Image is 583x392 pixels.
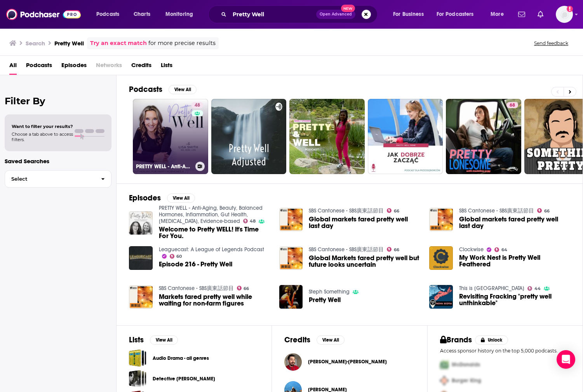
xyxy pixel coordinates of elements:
a: 68 [446,99,521,174]
a: 48 [243,219,256,223]
span: New [341,5,355,12]
a: 44 [527,286,541,291]
div: Search podcasts, credits, & more... [216,5,385,23]
a: SBS Cantonese - SBS廣東話節目 [159,285,234,292]
a: SBS Cantonese - SBS廣東話節目 [459,207,534,214]
img: Podchaser - Follow, Share and Rate Podcasts [6,7,81,22]
span: All [9,59,17,75]
img: Global markets fared pretty well last day [279,208,303,231]
a: 64 [494,247,507,252]
h3: Pretty Well [54,40,84,47]
span: Global markets fared pretty well last day [309,216,420,229]
a: Detective OTR [129,370,146,387]
button: open menu [160,8,203,21]
img: First Pro Logo [437,357,452,373]
span: 68 [510,102,515,109]
a: Welcome to Pretty WELL! It's Time For You. [159,226,270,239]
img: Global markets fared pretty well last day [429,208,453,231]
h2: Filter By [5,95,111,107]
h2: Brands [440,335,472,345]
a: Show notifications dropdown [515,8,528,21]
a: EpisodesView All [129,193,195,203]
a: 48 [191,102,203,108]
a: My Work Nest is Pretty Well Feathered [459,254,570,268]
button: open menu [485,8,513,21]
a: 66 [537,208,550,213]
a: Try an exact match [90,39,147,48]
a: 66 [387,247,399,252]
div: Open Intercom Messenger [557,350,575,369]
span: 48 [250,219,256,223]
span: 64 [501,248,507,252]
a: Episode 216 - Pretty Well [159,261,232,268]
span: Choose a tab above to access filters. [12,131,73,142]
a: PRETTY WELL - Anti-Aging, Beauty, Balanced Hormones, Inflammation, Gut Health, IBS, Evidence-based [159,205,263,224]
a: 60 [170,254,182,259]
span: [PERSON_NAME]-[PERSON_NAME] [308,359,387,365]
h3: Search [26,40,45,47]
img: Revisiting Fracking "pretty well unthinkable" [429,285,453,309]
span: Monitoring [165,9,193,20]
a: PodcastsView All [129,85,197,94]
h2: Podcasts [129,85,162,94]
a: Revisiting Fracking "pretty well unthinkable" [459,293,570,306]
img: Andy Conduit-Turner [284,353,302,371]
a: Andy Conduit-Turner [308,359,387,365]
a: 48PRETTY WELL - Anti-Aging, Beauty, Balanced Hormones, Inflammation, Gut Health, [MEDICAL_DATA], ... [133,99,208,174]
a: 66 [237,286,249,290]
a: Podcasts [26,59,52,75]
span: 66 [394,248,399,252]
a: Audio Drama - all genres [129,349,146,367]
a: Markets fared pretty well while waiting for non-farm figures [159,294,270,307]
span: Burger King [452,377,481,384]
span: Episodes [61,59,87,75]
a: Audio Drama - all genres [153,354,209,363]
button: open menu [91,8,129,21]
a: 68 [506,102,518,108]
span: 44 [534,287,541,290]
a: Global Markets fared pretty well but future looks uncertain [309,255,420,268]
p: Access sponsor history on the top 5,000 podcasts. [440,348,570,354]
input: Search podcasts, credits, & more... [230,8,316,21]
span: Want to filter your results? [12,124,73,129]
a: Leaguecast: A League of Legends Podcast [159,246,264,253]
a: Charts [129,8,155,21]
button: Open AdvancedNew [316,10,355,19]
span: 66 [244,287,249,290]
p: Saved Searches [5,157,111,165]
a: Credits [131,59,151,75]
span: for more precise results [148,39,216,48]
button: open menu [432,8,485,21]
img: Global Markets fared pretty well but future looks uncertain [279,247,303,270]
button: open menu [388,8,433,21]
a: ListsView All [129,335,178,345]
button: Select [5,170,111,188]
a: Pretty Well [309,297,341,303]
a: SBS Cantonese - SBS廣東話節目 [309,207,384,214]
a: Show notifications dropdown [534,8,546,21]
img: Episode 216 - Pretty Well [129,246,153,270]
img: My Work Nest is Pretty Well Feathered [429,246,453,270]
a: Global markets fared pretty well last day [459,216,570,229]
a: Steph Something [309,288,350,295]
span: Select [5,176,95,181]
a: Lists [161,59,172,75]
a: CreditsView All [284,335,345,345]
